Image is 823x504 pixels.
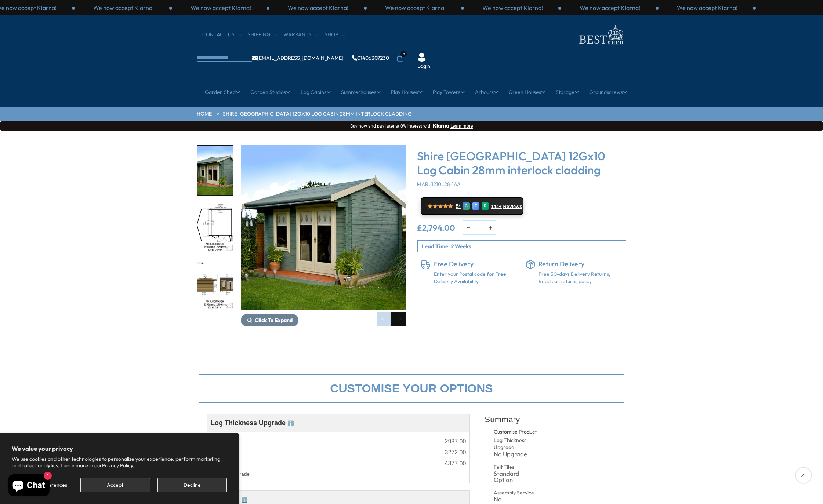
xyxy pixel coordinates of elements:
[250,83,290,101] a: Garden Studios
[197,261,233,310] img: 12x10MarlboroughSTDELEVATIONSMMFT28mmTEMP_56476c18-d6f5-457f-ac15-447675c32051_200x200.jpg
[421,197,523,215] a: ★★★★★ 5* G E R 144+ Reviews
[102,462,134,469] a: Privacy Policy.
[494,464,538,471] div: Felt Tiles
[93,4,154,12] p: We now accept Klarna!
[241,497,247,503] span: ℹ️
[445,450,466,456] div: 3272.00
[434,260,518,268] h6: Free Delivery
[80,478,150,492] button: Accept
[385,4,446,12] p: We now accept Klarna!
[494,471,538,483] div: Standard Option
[241,314,298,326] button: Click To Expand
[575,23,626,47] img: logo
[191,4,251,12] p: We now accept Klarna!
[197,110,212,118] a: HOME
[301,83,331,101] a: Log Cabins
[223,110,412,118] a: Shire [GEOGRAPHIC_DATA] 12Gx10 Log Cabin 28mm interlock cladding
[556,83,579,101] a: Storage
[494,437,538,451] div: Log Thickness Upgrade
[269,4,367,12] div: 2 / 3
[539,260,623,268] h6: Return Delivery
[427,203,453,210] span: ★★★★★
[494,451,538,457] div: No Upgrade
[197,146,233,195] img: Marlborough_7_3123f303-0f06-4683-a69a-de8e16965eae_200x200.jpg
[589,83,627,101] a: Groundscrews
[157,478,227,492] button: Decline
[341,83,381,101] a: Summerhouses
[197,203,233,253] div: 2 / 16
[252,55,344,61] a: [EMAIL_ADDRESS][DOMAIN_NAME]
[367,4,464,12] div: 3 / 3
[475,83,498,101] a: Arbours
[659,4,756,12] div: 3 / 3
[287,420,294,426] span: ℹ️
[288,4,348,12] p: We now accept Klarna!
[172,4,269,12] div: 1 / 3
[12,456,227,469] p: We use cookies and other technologies to personalize your experience, perform marketing, and coll...
[445,461,466,467] div: 4377.00
[482,202,489,210] div: R
[396,55,404,62] a: 0
[491,204,501,209] span: 144+
[422,242,626,250] p: Lead Time: 2 Weeks
[417,181,461,187] span: MARL1210L28-1AA
[255,317,293,324] span: Click To Expand
[197,260,233,310] div: 3 / 16
[400,51,407,57] span: 0
[494,428,563,436] div: Customise Product
[325,31,345,39] a: Shop
[434,271,518,285] a: Enter your Postal code for Free Delivery Availability
[211,419,294,427] span: Log Thickness Upgrade
[445,439,466,445] div: 2987.00
[485,410,616,428] div: Summary
[241,145,406,326] div: 1 / 16
[503,204,522,209] span: Reviews
[433,83,465,101] a: Play Towers
[241,145,406,310] img: Shire Marlborough 12Gx10 Log Cabin 28mm interlock cladding - Best Shed
[197,204,233,252] img: 12x10MarlboroughSTDFLOORPLANMMFT28mmTEMP_dcc92798-60a6-423a-957c-a89463604aa4_200x200.jpg
[197,145,233,196] div: 1 / 16
[205,83,240,101] a: Garden Shed
[199,374,624,403] div: Customise your options
[247,31,278,39] a: Shipping
[677,4,737,12] p: We now accept Klarna!
[12,445,227,452] h2: We value your privacy
[377,312,391,326] div: Previous slide
[352,55,389,61] a: 01406307230
[494,489,538,497] div: Assembly Service
[539,271,623,285] p: Free 30-days Delivery Returns, Read our returns policy.
[464,4,561,12] div: 1 / 3
[417,53,426,62] img: User Icon
[494,496,538,503] div: No
[508,83,545,101] a: Green Houses
[6,474,52,498] inbox-online-store-chat: Shopify online store chat
[417,224,455,232] ins: £2,794.00
[463,202,470,210] div: G
[283,31,319,39] a: Warranty
[561,4,659,12] div: 2 / 3
[391,312,406,326] div: Next slide
[417,63,430,70] a: Login
[472,202,479,210] div: E
[391,83,423,101] a: Play Houses
[75,4,172,12] div: 3 / 3
[211,496,247,503] span: Felt Tiles
[417,149,626,177] h3: Shire [GEOGRAPHIC_DATA] 12Gx10 Log Cabin 28mm interlock cladding
[202,31,242,39] a: CONTACT US
[482,4,543,12] p: We now accept Klarna!
[580,4,640,12] p: We now accept Klarna!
